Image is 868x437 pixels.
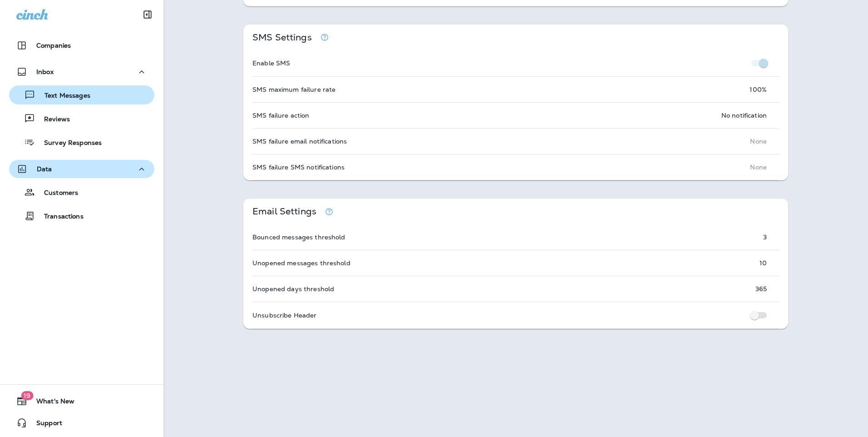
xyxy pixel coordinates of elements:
p: SMS failure SMS notifications [252,164,345,171]
p: Inbox [36,68,54,75]
p: Data [37,165,52,173]
p: 365 [755,285,767,293]
p: Customers [35,189,78,198]
button: Text Messages [9,85,154,104]
p: Transactions [35,213,84,221]
p: Unsubscribe Header [252,312,317,319]
button: Survey Responses [9,133,154,152]
p: Unopened days threshold [252,285,334,293]
button: Inbox [9,63,154,81]
button: 19What's New [9,392,154,410]
p: Bounced messages threshold [252,233,345,241]
button: Reviews [9,109,154,128]
span: Support [27,419,62,430]
p: Unopened messages threshold [252,259,350,267]
p: SMS failure email notifications [252,138,347,145]
button: Companies [9,36,154,55]
p: None [750,164,767,171]
p: None [750,138,767,145]
button: Collapse Sidebar [135,5,160,24]
p: 100 % [750,86,767,93]
p: Text Messages [35,92,90,100]
p: Email Settings [252,208,316,215]
p: 3 [763,233,767,241]
p: SMS failure action [252,112,310,119]
button: Data [9,160,154,178]
p: Reviews [35,115,70,124]
p: SMS maximum failure rate [252,86,335,93]
span: What's New [27,397,74,408]
p: SMS Settings [252,34,312,41]
button: Customers [9,183,154,202]
p: Survey Responses [35,139,102,148]
p: No notification [721,112,767,119]
p: 10 [759,259,767,267]
button: Support [9,414,154,432]
p: Enable SMS [252,60,290,67]
p: Companies [36,42,71,49]
span: 19 [21,391,33,400]
button: Transactions [9,206,154,225]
